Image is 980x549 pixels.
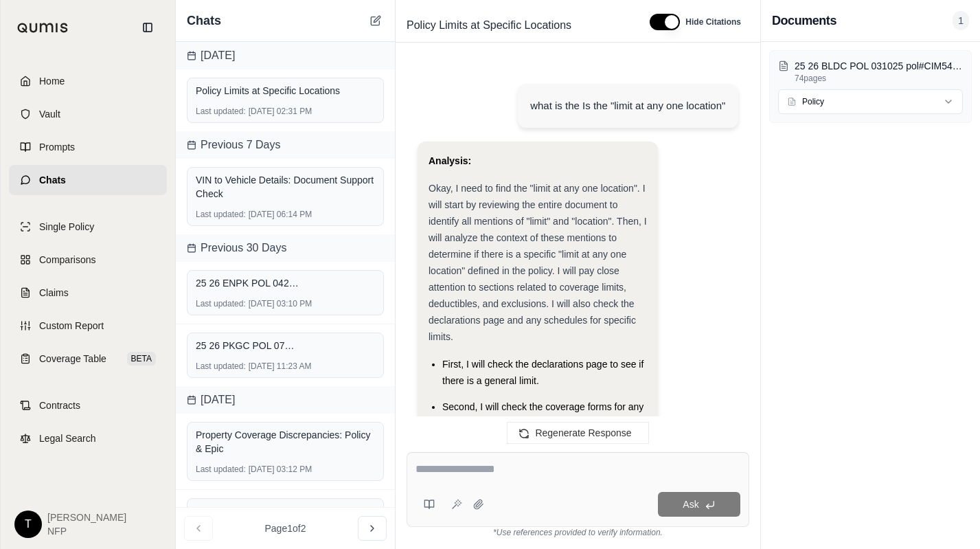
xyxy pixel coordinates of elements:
[772,11,836,30] h3: Documents
[137,16,159,38] button: Collapse sidebar
[14,511,42,538] div: T
[9,423,167,453] a: Legal Search
[196,173,375,201] div: VIN to Vehicle Details: Document Support Check
[367,12,384,29] button: New Chat
[47,511,126,524] span: [PERSON_NAME]
[187,11,221,30] span: Chats
[407,527,749,538] div: *Use references provided to verify information.
[39,253,95,267] span: Comparisons
[9,212,167,242] a: Single Policy
[39,107,60,121] span: Vault
[176,131,395,159] div: Previous 7 Days
[442,359,643,386] span: First, I will check the declarations page to see if there is a general limit.
[196,209,375,220] div: [DATE] 06:14 PM
[196,361,246,372] span: Last updated:
[9,245,167,275] a: Comparisons
[196,298,246,309] span: Last updated:
[176,42,395,69] div: [DATE]
[9,132,167,162] a: Prompts
[9,390,167,421] a: Contracts
[9,66,167,96] a: Home
[9,165,167,195] a: Chats
[39,74,65,88] span: Home
[196,464,375,475] div: [DATE] 03:12 PM
[127,352,156,366] span: BETA
[778,59,963,84] button: 25 26 BLDC POL 031025 pol#CIM5432944-15.pdf74pages
[196,84,375,98] div: Policy Limits at Specific Locations
[795,73,963,84] p: 74 pages
[39,399,80,412] span: Contracts
[196,298,375,309] div: [DATE] 03:10 PM
[953,11,969,30] span: 1
[535,427,631,438] span: Regenerate Response
[196,464,246,475] span: Last updated:
[9,344,167,374] a: Coverage TableBETA
[658,492,740,517] button: Ask
[9,99,167,129] a: Vault
[17,23,69,33] img: Qumis Logo
[47,524,126,538] span: NFP
[196,106,246,117] span: Last updated:
[196,209,246,220] span: Last updated:
[39,173,66,187] span: Chats
[39,286,69,300] span: Claims
[39,319,104,333] span: Custom Report
[530,98,725,114] div: what is the Is the "limit at any one location"
[429,155,471,166] strong: Analysis:
[196,339,299,352] span: 25 26 PKGC POL 070125 Renewal S 2577533.pdf
[196,106,375,117] div: [DATE] 02:31 PM
[9,278,167,308] a: Claims
[176,386,395,414] div: [DATE]
[265,522,306,535] span: Page 1 of 2
[39,220,94,234] span: Single Policy
[683,499,698,510] span: Ask
[196,504,375,532] div: BOPDEC Business Personal Property Total
[39,140,75,154] span: Prompts
[176,234,395,262] div: Previous 30 Days
[401,14,577,36] span: Policy Limits at Specific Locations
[507,422,648,444] button: Regenerate Response
[196,428,375,456] div: Property Coverage Discrepancies: Policy & Epic
[39,352,106,366] span: Coverage Table
[196,276,299,290] span: 25 26 ENPK POL 042825 pol#ZCC-71N87878-25-SK.pdf
[196,361,375,372] div: [DATE] 11:23 AM
[442,401,643,429] span: Second, I will check the coverage forms for any limits that apply to specific locations.
[685,16,741,27] span: Hide Citations
[795,59,963,73] p: 25 26 BLDC POL 031025 pol#CIM5432944-15.pdf
[9,311,167,341] a: Custom Report
[401,14,633,36] div: Edit Title
[429,183,647,342] span: Okay, I need to find the "limit at any one location". I will start by reviewing the entire docume...
[39,432,96,445] span: Legal Search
